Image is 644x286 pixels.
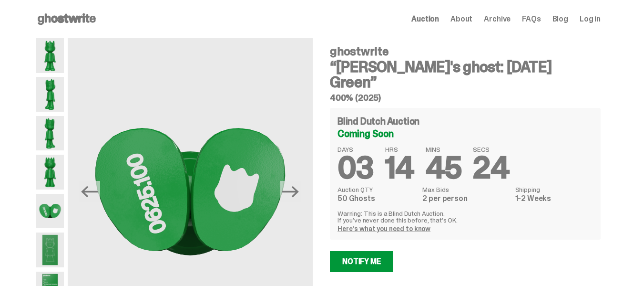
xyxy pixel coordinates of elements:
img: Schrodinger_Green_Hero_9.png [36,233,64,267]
dt: Shipping [515,186,593,193]
div: Coming Soon [337,129,593,138]
img: Schrodinger_Green_Hero_7.png [36,194,64,229]
span: SECS [473,146,509,153]
a: Archive [484,15,511,23]
span: 03 [337,148,374,188]
dt: Max Bids [422,186,509,193]
h5: 400% (2025) [330,94,601,102]
dd: 2 per person [422,195,509,202]
img: Schrodinger_Green_Hero_1.png [36,38,64,73]
h4: ghostwrite [330,46,601,57]
a: Auction [411,15,439,23]
h3: “[PERSON_NAME]'s ghost: [DATE] Green” [330,59,601,90]
a: FAQs [522,15,541,23]
img: Schrodinger_Green_Hero_3.png [36,116,64,151]
span: MINS [426,146,462,153]
a: About [450,15,472,23]
a: Blog [552,15,568,23]
button: Next [280,181,301,202]
dd: 1-2 Weeks [515,195,593,202]
a: Here's what you need to know [337,224,430,233]
p: Warning: This is a Blind Dutch Auction. If you’ve never done this before, that’s OK. [337,210,593,223]
h4: Blind Dutch Auction [337,117,419,126]
img: Schrodinger_Green_Hero_6.png [36,155,64,190]
dt: Auction QTY [337,186,417,193]
span: HRS [385,146,414,153]
dd: 50 Ghosts [337,195,417,202]
img: Schrodinger_Green_Hero_2.png [36,77,64,112]
a: Notify Me [330,251,393,272]
span: DAYS [337,146,374,153]
a: Log in [580,15,601,23]
span: 45 [426,148,462,188]
span: 14 [385,148,414,188]
span: 24 [473,148,509,188]
button: Previous [79,181,100,202]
